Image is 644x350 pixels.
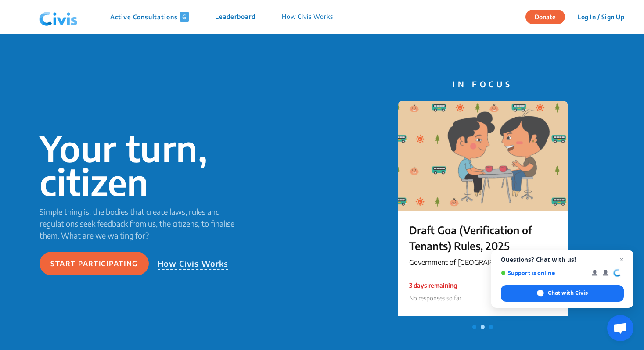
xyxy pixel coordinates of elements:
[525,12,572,21] a: Donate
[501,256,624,263] span: Questions? Chat with us!
[409,294,461,302] span: No responses so far
[607,315,633,341] div: Open chat
[398,78,568,90] p: IN FOCUS
[180,12,189,22] span: 6
[215,12,255,22] p: Leaderboard
[501,285,624,302] div: Chat with Civis
[40,131,237,199] p: Your turn, citizen
[616,254,627,265] span: Close chat
[572,10,630,24] button: Log In / Sign Up
[409,257,557,268] p: Government of [GEOGRAPHIC_DATA]
[409,222,557,254] p: Draft Goa (Verification of Tenants) Rules, 2025
[282,12,333,22] p: How Civis Works
[525,10,565,24] button: Donate
[501,270,586,276] span: Support is online
[398,101,568,321] a: Draft Goa (Verification of Tenants) Rules, 2025Government of [GEOGRAPHIC_DATA]3 days remaining No...
[36,4,81,30] img: navlogo.png
[40,252,149,275] button: Start participating
[110,12,189,22] p: Active Consultations
[40,206,237,241] p: Simple thing is, the bodies that create laws, rules and regulations seek feedback from us, the ci...
[548,289,588,297] span: Chat with Civis
[158,257,229,270] p: How Civis Works
[409,281,461,290] p: 3 days remaining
